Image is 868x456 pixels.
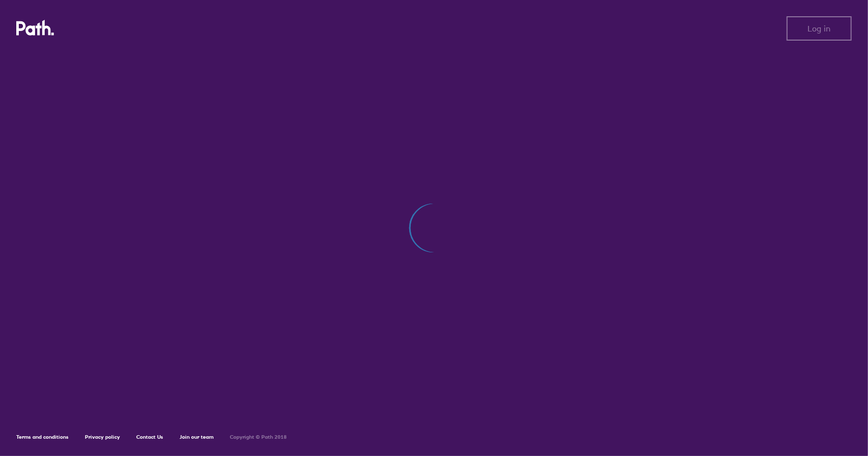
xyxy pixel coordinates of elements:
h6: Copyright © Path 2018 [230,434,287,440]
a: Join our team [179,434,214,440]
a: Privacy policy [85,434,120,440]
button: Log in [787,16,852,41]
span: Log in [808,24,831,33]
a: Contact Us [136,434,163,440]
a: Terms and conditions [16,434,69,440]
